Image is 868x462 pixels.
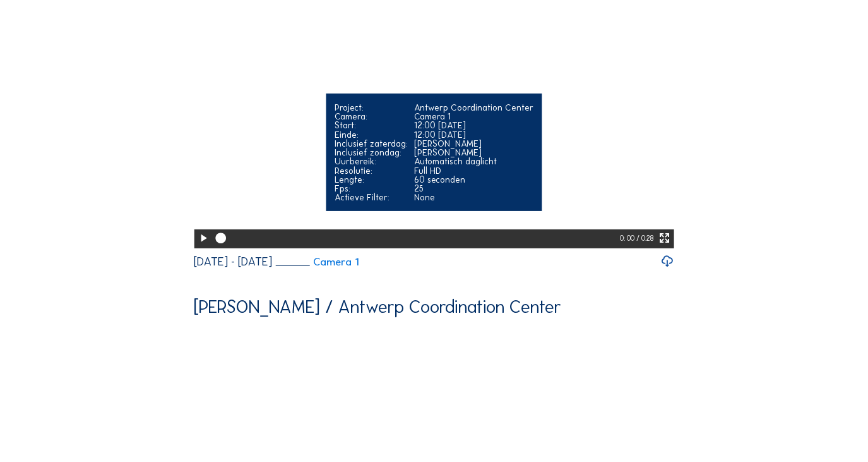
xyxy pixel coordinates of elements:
div: Inclusief zaterdag: [335,139,408,148]
div: None [414,193,533,202]
div: Project: [335,103,408,112]
div: Full HD [414,166,533,175]
div: Automatisch daglicht [414,157,533,166]
div: [PERSON_NAME] / Antwerp Coordination Center [194,298,561,317]
div: Uurbereik: [335,157,408,166]
div: Fps: [335,184,408,193]
div: [PERSON_NAME] [414,148,533,157]
div: 0: 00 [621,229,637,248]
div: [DATE] - [DATE] [194,256,272,268]
div: Camera 1 [414,112,533,121]
div: 60 seconden [414,175,533,184]
div: / 0:28 [636,229,654,248]
video: Your browser does not support the video tag. [194,6,674,246]
div: Resolutie: [335,166,408,175]
div: 25 [414,184,533,193]
div: Antwerp Coordination Center [414,103,533,112]
div: 12:00 [DATE] [414,130,533,139]
div: [PERSON_NAME] [414,139,533,148]
a: Camera 1 [276,257,359,267]
div: Actieve Filter: [335,193,408,202]
div: Lengte: [335,175,408,184]
div: Start: [335,121,408,130]
div: Einde: [335,130,408,139]
div: Camera: [335,112,408,121]
div: 12:00 [DATE] [414,121,533,130]
div: Inclusief zondag: [335,148,408,157]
